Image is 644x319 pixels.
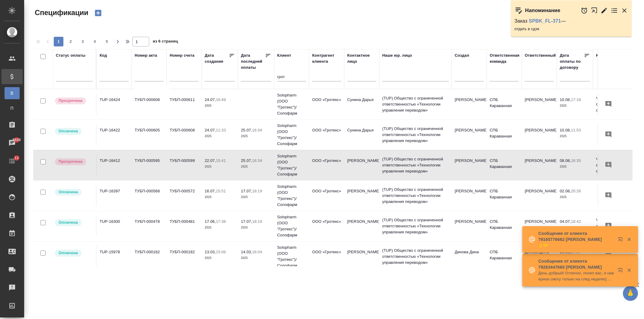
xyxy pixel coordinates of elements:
[205,255,235,261] p: 2025
[59,250,78,256] p: Оплачена
[522,94,557,115] td: [PERSON_NAME]
[614,264,629,279] button: Открыть в новой вкладке
[135,52,157,58] div: Номер акта
[514,26,628,32] p: отдать в сдэк
[382,52,412,58] div: Наше юр. лицо
[216,250,226,254] p: 15:06
[312,249,341,255] p: ООО «Гротекс»
[571,189,581,193] p: 20:26
[601,7,608,14] button: Редактировать
[56,52,85,58] div: Статус оплаты
[205,194,235,200] p: 2025
[205,52,229,65] div: Дата создания
[571,128,581,132] p: 11:53
[490,52,520,65] div: Ответственная команда
[97,124,132,145] td: TUP-16422
[379,92,452,116] td: (TUP) Общество с ограниченной ответственностью «Технологии управления переводом»
[621,7,628,14] button: Закрыть
[59,159,82,165] p: Просрочена
[312,127,341,133] p: ООО «Гротекс»
[5,102,20,114] a: П
[102,39,112,45] span: 5
[277,153,306,177] p: Solopharm (ООО "Гротекс")/Солофарм
[379,184,452,208] td: (TUP) Общество с ограниченной ответственностью «Технологии управления переводом»
[452,216,487,237] td: [PERSON_NAME]
[205,219,216,224] p: 17.06,
[277,92,306,116] p: Solopharm (ООО "Гротекс")/Солофарм
[344,94,379,115] td: Сунина Дарья
[591,4,598,17] button: Открыть в новой вкладке
[596,95,626,113] p: Через 5 дней спецификация с кодом TUP...
[452,185,487,206] td: [PERSON_NAME]
[538,270,614,282] p: День добрый! Отлично, понял вас, я наверное смогу только на след неделе(( спасибо!
[560,219,571,224] p: 04.07,
[97,155,132,176] td: TUP-16412
[344,124,379,145] td: Сунина Дарья
[167,246,202,267] td: ТУБП-000182
[611,7,618,14] button: Перейти в todo
[312,158,341,164] p: ООО «Гротекс»
[614,233,629,248] button: Открыть в новой вкладке
[132,155,167,176] td: ТУБП-000595
[487,94,522,115] td: СПБ Караванная
[522,246,557,267] td: Динова Дина
[252,250,262,254] p: 16:04
[97,246,132,267] td: TUP-15978
[91,8,105,18] button: Создать
[167,216,202,237] td: ТУБП-000481
[452,246,487,267] td: Динова Дина
[100,52,107,58] div: Код
[487,185,522,206] td: СПБ Караванная
[379,214,452,238] td: (TUP) Общество с ограниченной ответственностью «Технологии управления переводом»
[153,38,178,46] span: из 6 страниц
[522,124,557,145] td: [PERSON_NAME]
[216,158,226,163] p: 15:41
[78,37,88,46] button: 3
[252,128,262,132] p: 16:34
[522,185,557,206] td: [PERSON_NAME]
[216,128,226,132] p: 11:33
[97,185,132,206] td: TUP-16397
[216,97,226,102] p: 16:49
[205,158,216,163] p: 22.07,
[312,219,341,225] p: ООО «Гротекс»
[596,217,626,235] p: Через 5 дней спецификация с кодом TUP...
[487,246,522,267] td: СПБ Караванная
[241,52,265,71] div: Дата последней оплаты
[132,185,167,206] td: ТУБП-000568
[205,225,235,231] p: 2025
[78,39,88,45] span: 3
[241,250,252,254] p: 14.03,
[571,97,581,102] p: 17:18
[205,189,216,193] p: 16.07,
[452,124,487,145] td: [PERSON_NAME]
[2,135,23,150] a: 8928
[344,216,379,237] td: [PERSON_NAME]
[90,37,100,46] button: 4
[205,250,216,254] p: 13.03,
[581,7,588,14] button: Отложить
[379,123,452,147] td: (TUP) Общество с ограниченной ответственностью «Технологии управления переводом»
[132,124,167,145] td: ТУБП-000605
[312,52,341,65] div: Контрагент клиента
[5,87,20,99] a: В
[102,37,112,46] button: 5
[170,52,194,58] div: Номер счета
[241,225,271,231] p: 2025
[241,128,252,132] p: 25.07,
[33,8,88,17] span: Спецификации
[277,123,306,147] p: Solopharm (ООО "Гротекс")/Солофарм
[167,94,202,115] td: ТУБП-000611
[66,37,75,46] button: 2
[344,185,379,206] td: [PERSON_NAME]
[8,105,17,111] span: П
[132,94,167,115] td: ТУБП-000608
[538,242,614,248] p: 👌🤝
[452,94,487,115] td: [PERSON_NAME]
[66,39,75,45] span: 2
[97,94,132,115] td: TUP-16424
[59,98,82,104] p: Просрочена
[277,214,306,238] p: Solopharm (ООО "Гротекс")/Солофарм
[452,155,487,176] td: [PERSON_NAME]
[514,18,628,24] p: Заказ —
